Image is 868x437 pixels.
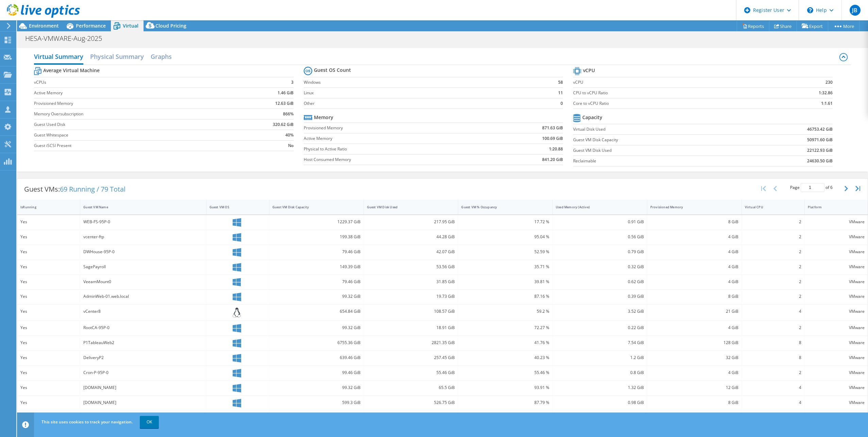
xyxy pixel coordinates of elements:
div: 79.46 GiB [272,248,361,256]
div: 53.56 GiB [367,263,455,271]
b: 866% [283,111,294,117]
div: Cron-P-95P-0 [83,369,203,376]
label: Active Memory [34,90,231,96]
div: 2 [745,263,801,271]
b: 1:1.61 [821,100,833,107]
div: 8 [745,354,801,361]
div: Guest VM Name [83,205,195,209]
div: 8 GiB [650,218,738,226]
b: 40% [285,132,294,139]
div: 2 [745,293,801,300]
label: Other [304,100,539,107]
div: 0.98 GiB [556,399,644,406]
div: RootCA-95P-0 [83,324,203,331]
b: 0 [561,100,563,107]
div: 19.73 GiB [367,293,455,300]
div: 32 GiB [650,354,738,361]
span: This site uses cookies to track your navigation. [41,419,133,425]
b: 46753.42 GiB [807,126,833,133]
div: 4 GiB [650,278,738,286]
svg: \n [807,7,813,13]
div: AdminWeb-01.web.local [83,293,203,300]
label: Guest iSCSI Present [34,142,231,149]
b: 50971.60 GiB [807,136,833,143]
div: VMware [808,293,865,300]
b: 1:20.88 [549,146,563,152]
b: 3 [291,79,294,86]
div: Yes [20,293,77,300]
div: 654.84 GiB [272,308,361,315]
label: Windows [304,79,539,86]
div: 12 GiB [650,384,738,391]
b: Average Virtual Machine [43,67,100,74]
div: Guest VM OS [210,205,258,209]
div: VMware [808,218,865,226]
div: VMware [808,233,865,241]
b: 100.69 GiB [542,135,563,142]
a: Reports [737,21,769,31]
div: Yes [20,339,77,346]
div: WEB-FS-95P-0 [83,218,203,226]
label: Guest Whitespace [34,132,231,139]
div: 17.72 % [461,218,549,226]
div: 639.46 GiB [272,354,361,361]
div: VMware [808,339,865,346]
div: 3.52 GiB [556,308,644,315]
div: SagePayroll [83,263,203,271]
div: [DOMAIN_NAME] [83,384,203,391]
label: vCPUs [34,79,231,86]
a: More [828,21,859,31]
b: 22122.93 GiB [807,147,833,154]
div: 35.71 % [461,263,549,271]
div: VMware [808,354,865,361]
div: 2 [745,369,801,376]
label: Guest VM Disk Capacity [573,136,743,143]
label: Host Consumed Memory [304,156,488,163]
div: 108.57 GiB [367,308,455,315]
span: Page of [790,183,833,192]
div: 257.45 GiB [367,354,455,361]
b: 58 [558,79,563,86]
div: VMware [808,369,865,376]
div: VMware [808,263,865,271]
div: 99.32 GiB [272,293,361,300]
div: 0.39 GiB [556,293,644,300]
div: P1TableauWeb2 [83,339,203,346]
a: Share [769,21,797,31]
div: 87.16 % [461,293,549,300]
div: Yes [20,248,77,256]
div: vcenter-ftp [83,233,203,241]
div: 99.32 GiB [272,324,361,331]
div: 2 [745,218,801,226]
div: 4 GiB [650,324,738,331]
div: 1.2 GiB [556,354,644,361]
div: 2 [745,278,801,286]
div: 1.32 GiB [556,384,644,391]
b: 11 [558,90,563,96]
span: Environment [29,22,59,29]
div: 93.91 % [461,384,549,391]
div: IsRunning [20,205,69,209]
span: Performance [76,22,106,29]
div: VMware [808,278,865,286]
label: Reclaimable [573,158,743,164]
div: 1229.37 GiB [272,218,361,226]
span: 6 [830,184,833,190]
div: 40.23 % [461,354,549,361]
b: Memory [314,114,333,121]
div: 2 [745,233,801,241]
input: jump to page [801,183,824,192]
div: 599.3 GiB [272,399,361,406]
a: Export [797,21,828,31]
div: 99.32 GiB [272,384,361,391]
div: 42.07 GiB [367,248,455,256]
b: Capacity [582,114,602,121]
span: Cloud Pricing [155,22,186,29]
div: Yes [20,324,77,331]
div: 6755.36 GiB [272,339,361,346]
div: 99.46 GiB [272,369,361,376]
b: Guest OS Count [314,67,351,74]
div: Yes [20,399,77,406]
div: VMware [808,308,865,315]
div: 0.91 GiB [556,218,644,226]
